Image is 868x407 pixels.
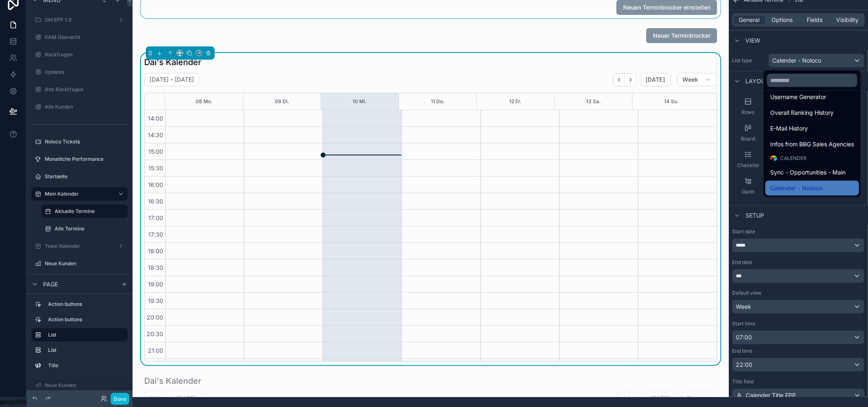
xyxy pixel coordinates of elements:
span: Calender [780,155,807,162]
span: 15:00 [146,148,165,155]
span: 17:00 [146,214,165,221]
button: 09 Di. [275,93,289,110]
span: 14:00 [146,115,165,122]
button: 12 Fr. [510,93,522,110]
button: 11 Do. [431,93,445,110]
span: Calender - Noloco [770,183,823,193]
span: Infos from BBG Sales Agencies [770,139,854,149]
button: Week [677,73,717,86]
button: 08 Mo. [196,93,213,110]
span: Week [683,76,699,83]
span: 14:30 [146,131,165,138]
button: Next [625,73,637,86]
button: [DATE] [640,73,670,86]
span: E-Mail History [770,124,808,133]
img: Airtable Logo [770,155,777,162]
button: Back [613,73,625,86]
span: 16:00 [146,181,165,188]
span: 21:00 [146,347,165,354]
button: 14 So. [664,93,679,110]
span: Overall Ranking History [770,108,834,118]
span: [DATE] [646,76,665,83]
span: 15:30 [146,165,165,172]
h1: Dai's Kalender [144,56,201,68]
button: 13 Sa. [586,93,601,110]
span: 18:00 [146,247,165,254]
span: 19:30 [146,297,165,304]
span: 19:00 [146,281,165,288]
span: 20:30 [145,330,165,337]
span: 16:30 [146,198,165,205]
span: Username Generator [770,92,826,102]
span: 17:30 [146,231,165,238]
h2: [DATE] – [DATE] [150,75,194,84]
span: Sync - Opportunities - Main [770,167,846,177]
button: 10 Mi. [353,93,367,110]
span: 18:30 [146,264,165,271]
span: 20:00 [145,314,165,321]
